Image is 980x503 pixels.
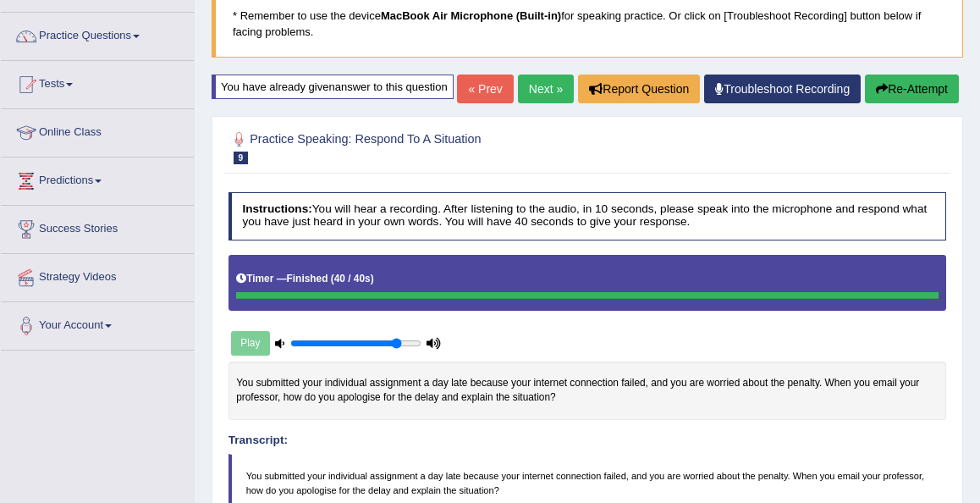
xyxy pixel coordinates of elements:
[371,273,374,285] b: )
[234,152,249,164] span: 9
[334,273,371,285] b: 40 / 40s
[1,254,194,296] a: Strategy Videos
[228,192,947,240] h4: You will hear a recording. After listening to the audio, in 10 seconds, please speak into the mic...
[331,273,334,285] b: (
[865,75,959,103] button: Re-Attempt
[518,75,574,103] a: Next »
[228,362,947,420] div: You submitted your individual assignment a day late because your internet connection failed, and ...
[236,274,373,285] h5: Timer —
[228,129,674,164] h2: Practice Speaking: Respond To A Situation
[457,75,513,103] a: « Prev
[1,13,194,55] a: Practice Questions
[381,9,561,22] b: MacBook Air Microphone (Built-in)
[242,202,311,215] b: Instructions:
[287,273,328,285] b: Finished
[578,75,700,103] button: Report Question
[1,302,194,345] a: Your Account
[1,61,194,103] a: Tests
[1,109,194,152] a: Online Class
[212,75,454,99] div: You have already given answer to this question
[1,206,194,248] a: Success Stories
[704,75,861,103] a: Troubleshoot Recording
[1,158,194,200] a: Predictions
